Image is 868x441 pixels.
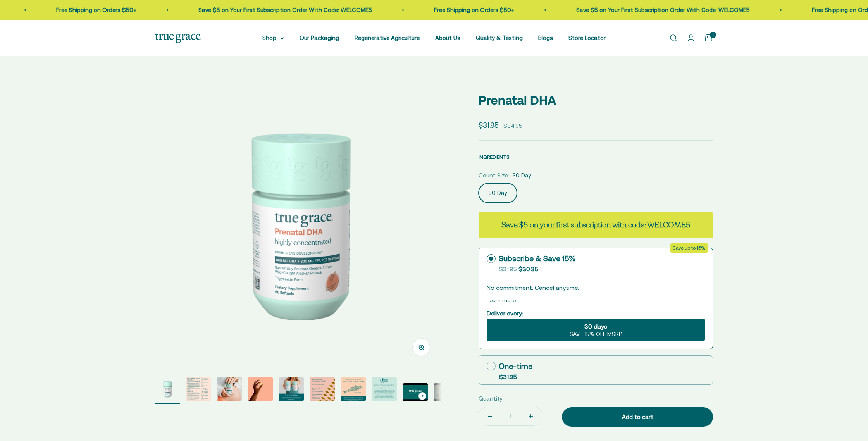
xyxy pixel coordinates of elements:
[396,7,476,13] a: Free Shipping on Orders $50+
[155,81,441,367] img: Prenatal DHA for Brain & Eye Development* For women during pre-conception, pregnancy, and lactati...
[18,7,98,13] a: Free Shipping on Orders $50+
[773,7,854,13] a: Free Shipping on Orders $50+
[710,32,716,38] cart-count: 1
[355,34,420,41] a: Regenerative Agriculture
[248,377,273,404] button: Go to item 4
[568,34,606,41] a: Store Locator
[341,377,366,404] button: Go to item 7
[372,377,397,404] button: Go to item 8
[538,5,711,15] p: Save $5 on Your First Subscription Order With Code: WELCOME5
[248,377,273,401] img: Alaskan Pollock live a short life and do not bio-accumulate heavy metals and toxins the way older...
[310,377,335,401] img: - For women during pre-conception, pregnancy, and lactation - Provides 600 mg DHA and 800 mg EPA ...
[186,377,211,401] img: We source our fish oil from Alaskan Pollock that have been freshly caught for human consumption i...
[479,407,501,425] button: Decrease quantity
[217,377,242,404] button: Go to item 3
[479,394,504,403] label: Quantity:
[562,407,713,427] button: Add to cart
[435,34,460,41] a: About Us
[503,121,522,131] compare-at-price: $34.95
[512,171,531,180] span: 30 Day
[155,377,180,404] button: Go to item 1
[155,377,180,401] img: Prenatal DHA for Brain & Eye Development* For women during pre-conception, pregnancy, and lactati...
[577,412,697,422] div: Add to cart
[217,377,242,401] img: For women during pre-conception, pregnancy, and lactation Provides 1400 mg of essential fatty aci...
[341,377,366,401] img: Alaskan Pollock live a short life and do not bio-accumulate heavy metals and toxins the way older...
[520,407,542,425] button: Increase quantity
[479,171,509,180] legend: Count Size:
[160,5,334,15] p: Save $5 on Your First Subscription Order With Code: WELCOME5
[310,377,335,404] button: Go to item 6
[476,34,523,41] a: Quality & Testing
[479,119,499,131] sale-price: $31.95
[403,383,428,404] button: Go to item 9
[279,377,304,401] img: Our Prenatal product line provides a robust and comprehensive offering for a true foundation of h...
[186,377,211,404] button: Go to item 2
[479,152,510,162] button: INGREDIENTS
[434,383,459,404] button: Go to item 10
[479,90,713,110] p: Prenatal DHA
[300,34,339,41] a: Our Packaging
[479,154,510,160] span: INGREDIENTS
[501,220,690,230] strong: Save $5 on your first subscription with code: WELCOME5
[538,34,553,41] a: Blogs
[372,377,397,401] img: We work with Alkemist Labs, an independent, accredited botanical testing lab, to test the purity,...
[279,377,304,404] button: Go to item 5
[262,33,284,43] summary: Shop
